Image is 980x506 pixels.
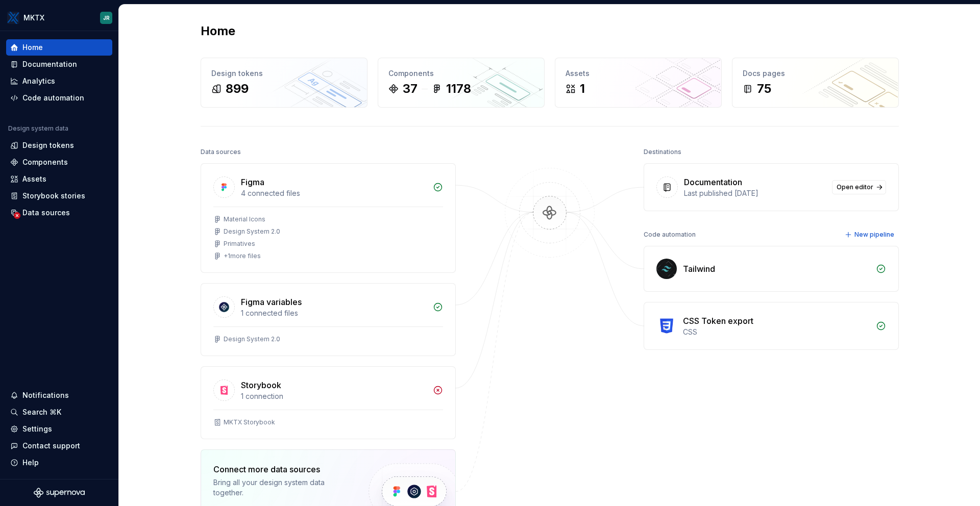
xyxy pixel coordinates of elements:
div: CSS [683,327,870,337]
div: Home [22,42,43,53]
div: Notifications [22,390,69,400]
button: Help [6,454,112,471]
a: Assets1 [555,58,722,108]
div: 899 [226,81,249,97]
div: Data sources [22,208,70,218]
div: Settings [22,424,52,434]
div: Analytics [22,76,55,86]
div: 37 [403,81,418,97]
div: Connect more data sources [213,463,351,475]
h2: Home [201,23,235,39]
a: Assets [6,171,112,187]
a: Storybook stories [6,188,112,204]
button: Notifications [6,387,112,403]
span: New pipeline [854,231,894,239]
div: Storybook [241,379,281,391]
a: Design tokens [6,137,112,154]
div: Help [22,458,39,468]
div: Design tokens [211,68,357,79]
div: Docs pages [743,68,888,79]
div: 1 connected files [241,308,427,318]
div: Assets [22,174,46,184]
img: 6599c211-2218-4379-aa47-474b768e6477.png [7,12,19,24]
div: 1 [580,81,585,97]
div: Design System 2.0 [224,227,280,236]
a: Documentation [6,56,112,72]
a: Data sources [6,205,112,221]
div: Last published [DATE] [684,188,826,198]
a: Design tokens899 [201,58,367,108]
div: 75 [757,81,771,97]
div: MKTX Storybook [224,418,275,426]
div: Code automation [644,227,696,242]
a: Storybook1 connectionMKTX Storybook [201,366,456,439]
div: Design tokens [22,140,74,150]
div: JR [103,14,110,22]
div: MKTX [23,13,44,23]
div: Documentation [684,176,742,188]
a: Home [6,39,112,56]
div: Material Icons [224,215,265,223]
button: Search ⌘K [6,404,112,420]
a: Figma4 connected filesMaterial IconsDesign System 2.0Primatives+1more files [201,163,456,273]
div: + 1 more files [224,252,261,260]
div: Tailwind [683,263,715,275]
button: New pipeline [842,227,899,242]
a: Settings [6,421,112,437]
div: Code automation [22,93,84,103]
div: Documentation [22,59,77,69]
div: 1178 [446,81,471,97]
a: Code automation [6,90,112,106]
div: Components [388,68,534,79]
div: Components [22,157,68,167]
a: Analytics [6,73,112,89]
div: Data sources [201,145,241,159]
a: Components [6,154,112,170]
div: Search ⌘K [22,407,61,417]
div: Design System 2.0 [224,335,280,343]
button: MKTXJR [2,7,116,29]
svg: Supernova Logo [34,488,85,498]
div: Destinations [644,145,681,159]
div: CSS Token export [683,315,753,327]
div: 1 connection [241,391,427,401]
div: Bring all your design system data together. [213,477,351,498]
a: Figma variables1 connected filesDesign System 2.0 [201,283,456,356]
div: Figma [241,176,264,188]
a: Open editor [832,180,886,194]
div: Figma variables [241,296,302,308]
button: Contact support [6,438,112,454]
div: 4 connected files [241,188,427,198]
div: Storybook stories [22,191,85,201]
div: Design system data [8,124,68,133]
div: Assets [566,68,711,79]
a: Docs pages75 [732,58,899,108]
div: Contact support [22,441,80,451]
a: Components371178 [378,58,545,108]
div: Primatives [224,240,255,248]
span: Open editor [837,183,873,191]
